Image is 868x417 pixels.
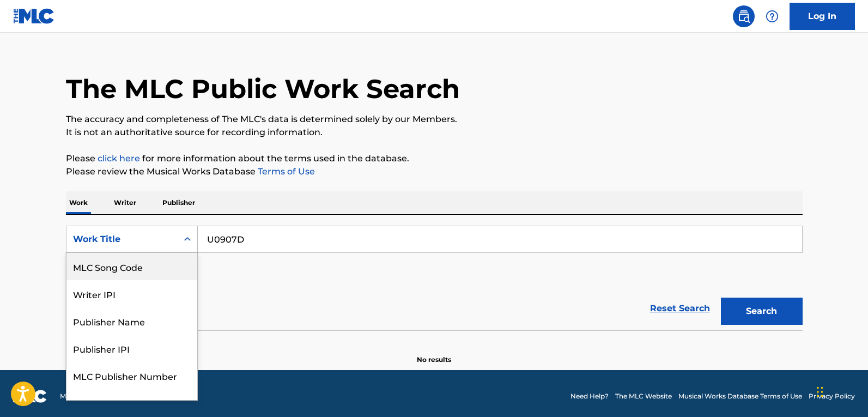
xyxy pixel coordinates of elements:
div: Drag [817,376,823,408]
div: Writer IPI [66,280,197,307]
div: Publisher IPI [66,335,197,362]
p: Publisher [159,191,198,214]
a: Need Help? [570,391,609,401]
div: Publisher Name [66,307,197,335]
img: MLC Logo [13,8,55,24]
a: Terms of Use [256,166,315,177]
a: Log In [790,3,855,30]
p: The accuracy and completeness of The MLC's data is determined solely by our Members. [66,113,803,126]
button: Search [721,298,803,325]
div: MLC Publisher Number [66,362,197,389]
div: MLC Song Code [66,253,197,280]
a: The MLC Website [615,391,672,401]
a: Public Search [733,5,755,27]
p: No results [417,342,451,365]
p: Writer [111,191,139,214]
h1: The MLC Public Work Search [66,72,460,105]
a: Musical Works Database Terms of Use [678,391,802,401]
form: Search Form [66,226,803,330]
div: Help [761,5,783,27]
div: Work Title [66,389,197,416]
p: Please review the Musical Works Database [66,165,803,178]
p: Work [66,191,91,214]
iframe: Chat Widget [814,365,868,417]
a: click here [98,153,140,164]
img: search [737,10,750,23]
img: help [766,10,779,23]
div: Work Title [73,233,171,246]
p: It is not an authoritative source for recording information. [66,126,803,139]
a: Privacy Policy [809,391,855,401]
span: Mechanical Licensing Collective © 2025 [60,391,186,401]
p: Please for more information about the terms used in the database. [66,152,803,165]
a: Reset Search [645,297,715,321]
